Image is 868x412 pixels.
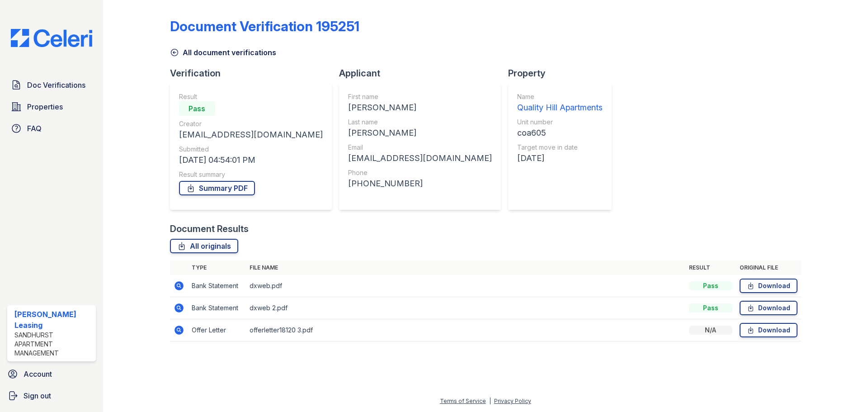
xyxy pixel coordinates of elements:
div: Name [517,92,603,101]
div: Pass [179,101,215,116]
td: dxweb 2.pdf [246,297,685,319]
div: Quality Hill Apartments [517,101,603,114]
a: All originals [170,239,238,253]
a: Download [740,301,797,315]
a: Privacy Policy [494,398,531,404]
td: Bank Statement [188,275,246,297]
th: Type [188,260,246,275]
div: Verification [170,67,339,80]
th: Original file [736,260,801,275]
th: File name [246,260,685,275]
div: Unit number [517,118,603,127]
td: offerletter18120 3.pdf [246,319,685,341]
div: [EMAIL_ADDRESS][DOMAIN_NAME] [179,128,323,141]
div: Submitted [179,145,323,154]
div: Pass [689,303,732,313]
div: Property [508,67,619,80]
div: Document Verification 195251 [170,18,359,34]
div: [EMAIL_ADDRESS][DOMAIN_NAME] [348,152,492,165]
div: [PERSON_NAME] [348,127,492,139]
div: Document Results [170,223,249,235]
div: [PERSON_NAME] [348,101,492,114]
a: Sign out [4,387,99,405]
div: N/A [689,326,732,335]
div: Email [348,143,492,152]
a: Summary PDF [179,181,255,195]
div: First name [348,92,492,101]
div: Creator [179,119,323,128]
div: [PHONE_NUMBER] [348,177,492,190]
div: Phone [348,168,492,177]
a: Name Quality Hill Apartments [517,92,603,114]
img: CE_Logo_Blue-a8612792a0a2168367f1c8372b55b34899dd931a85d93a1a3d3e32e68fde9ad4.png [4,29,99,47]
span: Sign out [24,390,51,401]
a: FAQ [7,119,96,137]
a: Properties [7,98,96,116]
a: Download [740,279,797,293]
span: Doc Verifications [27,80,85,90]
td: dxweb.pdf [246,275,685,297]
div: [DATE] 04:54:01 PM [179,154,323,166]
div: Pass [689,281,732,290]
span: Account [24,369,52,379]
th: Result [685,260,736,275]
div: [PERSON_NAME] Leasing [14,309,92,331]
a: All document verifications [170,47,276,58]
div: Last name [348,118,492,127]
a: Doc Verifications [7,76,96,94]
div: Target move in date [517,143,603,152]
div: | [489,398,491,404]
div: Result [179,92,323,101]
div: [DATE] [517,152,603,165]
a: Account [4,365,99,383]
a: Download [740,323,797,337]
div: coa605 [517,127,603,139]
div: Applicant [339,67,508,80]
span: Properties [27,101,63,112]
td: Bank Statement [188,297,246,319]
div: Sandhurst Apartment Management [14,331,92,358]
span: FAQ [27,123,42,134]
td: Offer Letter [188,319,246,341]
div: Result summary [179,170,323,179]
a: Terms of Service [440,398,486,404]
